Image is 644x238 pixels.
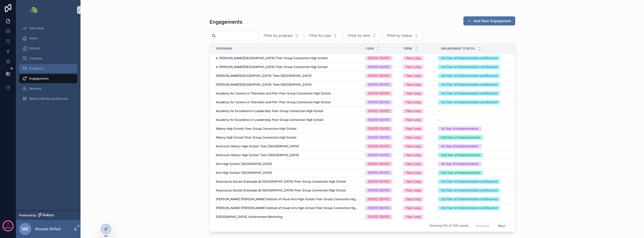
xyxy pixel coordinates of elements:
[216,83,359,87] a: [PERSON_NAME][GEOGRAPHIC_DATA]: Teen [GEOGRAPHIC_DATA]
[441,144,478,149] div: 1st Year of Implementation
[216,118,359,122] a: Academy for Excellence in Leadership: Peer Group Connection High School
[403,135,435,140] a: Year Long
[19,84,77,93] a: Mentees
[406,100,420,105] div: Year Long
[441,91,497,96] div: 3rd Year of Implementation and Beyond
[216,127,359,131] a: Albany High School: Peer Group Connection High School
[368,82,389,87] div: [DATE]-[DATE]
[441,74,497,78] div: 3rd Year of Implementation and Beyond
[406,82,420,87] div: Year Long
[216,91,359,95] a: Academy for Careers in Television and Film: Peer Group Connection High School
[463,16,515,25] button: Add New Engagement
[441,179,497,184] div: 3rd Year of Implementation and Beyond
[16,211,80,220] a: Powered by
[438,91,508,96] a: 3rd Year of Implementation and Beyond
[368,162,389,166] div: [DATE]-[DATE]
[438,65,508,69] a: 3rd Year of Implementation and Beyond
[406,91,420,96] div: Year Long
[22,226,28,232] span: ME
[368,56,389,60] div: [DATE]-[DATE]
[216,100,359,104] a: Academy for Careers in Television and Film: Peer Group Connection High School
[406,179,420,184] div: Year Long
[438,179,508,184] a: 3rd Year of Implementation and Beyond
[365,135,397,140] a: [DATE]-[DATE]
[5,224,11,231] p: days
[366,47,374,51] span: Year
[365,215,397,219] a: [DATE]-[DATE]
[216,188,359,192] a: Associacao Escola Graduada de [GEOGRAPHIC_DATA]: Peer Group Connection High School
[216,144,359,148] a: American History High School: Teen [GEOGRAPHIC_DATA]
[365,188,397,193] a: [DATE]-[DATE]
[19,54,77,63] a: Contacts
[368,153,389,157] div: [DATE]-[DATE]
[406,126,420,131] div: Year Long
[365,162,397,166] a: [DATE]-[DATE]
[348,33,370,38] span: Filter by term
[368,135,389,140] div: [DATE]-[DATE]
[216,74,359,78] a: [PERSON_NAME][GEOGRAPHIC_DATA]: Teen [GEOGRAPHIC_DATA]
[403,126,435,131] a: Year Long
[7,222,9,227] p: 7
[403,100,435,105] a: Year Long
[495,222,509,230] button: Next
[403,153,435,157] a: Year Long
[368,100,389,105] div: [DATE]-[DATE]
[403,179,435,184] a: Year Long
[365,144,397,149] a: [DATE]-[DATE]
[216,188,346,192] span: Associacao Escola Graduada de [GEOGRAPHIC_DATA]: Peer Group Connection High School
[441,188,497,193] div: 3rd Year of Implementation and Beyond
[406,135,420,140] div: Year Long
[441,171,480,175] div: 2nd Year of Implementation
[29,56,42,60] span: Contacts
[29,6,67,14] img: App logo
[438,215,508,219] a: --
[19,64,77,73] a: Programs
[441,47,475,51] span: Engagement Status
[29,77,49,81] span: Engagements
[403,109,435,113] a: Year Long
[441,100,497,105] div: 3rd Year of Implementation and Beyond
[438,162,508,166] a: 1st Year of Implementation
[309,33,331,38] span: Filter by year
[365,65,397,69] a: [DATE]-[DATE]
[406,118,420,122] div: Year Long
[368,188,389,193] div: [DATE]-[DATE]
[387,33,412,38] span: Filter by status
[403,171,435,175] a: Year Long
[216,162,272,166] span: Arts High School: [GEOGRAPHIC_DATA]
[365,171,397,175] a: [DATE]-[DATE]
[438,206,508,210] a: 3rd Year of Implementation and Beyond
[368,65,389,69] div: [DATE]-[DATE]
[264,33,293,38] span: Filter by program
[216,180,346,184] span: Associacao Escola Graduada de [GEOGRAPHIC_DATA]: Peer Group Connection High School
[438,118,441,122] span: --
[365,74,397,78] a: [DATE]-[DATE]
[403,56,435,60] a: Year Long
[403,118,435,122] a: Year Long
[403,206,435,210] a: Year Long
[406,188,420,193] div: Year Long
[403,47,412,51] span: Term
[368,179,389,184] div: [DATE]-[DATE]
[403,91,435,96] a: Year Long
[438,109,441,113] span: --
[403,197,435,201] a: Year Long
[406,215,420,219] div: Year Long
[438,100,508,105] a: 3rd Year of Implementation and Beyond
[35,226,61,231] p: Mousab Elrifadi
[19,74,77,83] a: Engagements
[406,56,420,60] div: Year Long
[441,135,480,140] div: 2nd Year of Implementation
[29,26,44,30] span: App Setup
[438,144,508,149] a: 1st Year of Implementation
[403,162,435,166] a: Year Long
[216,197,359,201] a: [PERSON_NAME] [PERSON_NAME] Institute of Visual Arts High School: Peer Group Connection High School
[305,31,342,40] button: Select Button
[216,206,359,210] a: [PERSON_NAME] [PERSON_NAME] Institute of Visual Arts High School: Peer Group Connection High School
[406,162,420,166] div: Year Long
[438,56,508,60] a: 3rd Year of Implementation and Beyond
[216,65,359,69] a: A. [PERSON_NAME][GEOGRAPHIC_DATA]: Peer Group Connection High School
[259,31,303,40] button: Select Button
